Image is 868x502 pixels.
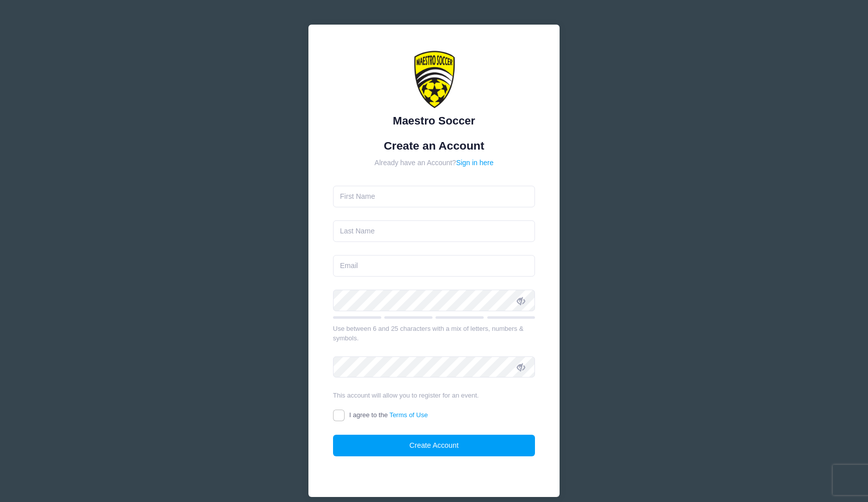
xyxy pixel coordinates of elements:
div: Use between 6 and 25 characters with a mix of letters, numbers & symbols. [333,324,535,343]
button: Create Account [333,435,535,456]
span: I agree to the [349,411,427,419]
input: First Name [333,186,535,207]
input: Last Name [333,220,535,242]
input: Email [333,255,535,277]
img: Maestro Soccer [404,49,464,109]
a: Sign in here [456,159,494,167]
a: Terms of Use [389,411,428,419]
input: I agree to theTerms of Use [333,410,345,421]
h1: Create an Account [333,139,535,153]
div: This account will allow you to register for an event. [333,391,535,401]
div: Maestro Soccer [333,112,535,129]
div: Already have an Account? [333,158,535,168]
